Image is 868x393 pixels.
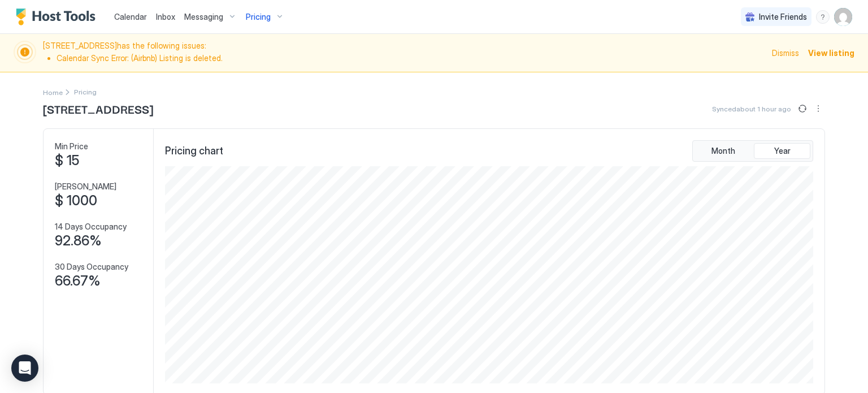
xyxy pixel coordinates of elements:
span: Breadcrumb [74,88,97,96]
span: 92.86% [55,232,102,249]
div: menu [816,10,830,24]
span: Inbox [156,12,175,21]
span: [STREET_ADDRESS] has the following issues: [43,41,765,65]
span: Messaging [184,12,223,22]
span: 30 Days Occupancy [55,262,128,272]
button: More options [811,102,825,115]
span: 14 Days Occupancy [55,222,127,232]
span: Invite Friends [759,12,807,22]
span: Home [43,88,63,97]
span: $ 15 [55,152,79,169]
a: Home [43,86,63,98]
button: Month [695,143,752,159]
div: User profile [834,8,852,26]
span: Min Price [55,141,88,152]
a: Host Tools Logo [16,8,101,25]
button: Sync prices [796,102,809,115]
div: tab-group [692,140,813,162]
span: Calendar [114,12,147,21]
span: Pricing [246,12,271,22]
span: Year [774,146,791,156]
span: 66.67% [55,273,101,290]
span: [PERSON_NAME] [55,182,116,192]
div: Dismiss [772,47,799,59]
span: Month [711,146,735,156]
a: Inbox [156,11,175,23]
div: Open Intercom Messenger [11,355,38,382]
span: [STREET_ADDRESS] [43,100,153,117]
div: menu [811,102,825,115]
a: Calendar [114,11,147,23]
button: Year [754,143,810,159]
div: Breadcrumb [43,86,63,98]
div: View listing [808,47,854,59]
span: Pricing chart [165,145,223,158]
span: $ 1000 [55,192,97,209]
li: Calendar Sync Error: (Airbnb) Listing is deleted. [57,53,765,63]
span: Synced about 1 hour ago [712,105,791,113]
